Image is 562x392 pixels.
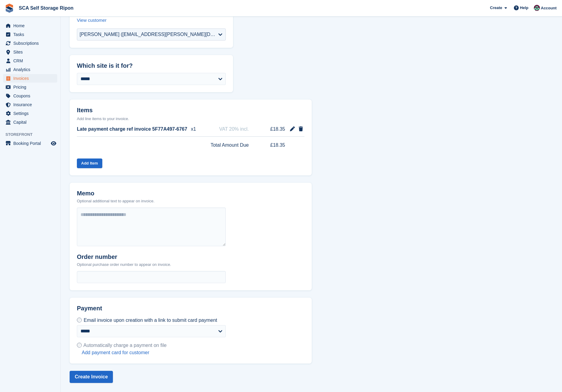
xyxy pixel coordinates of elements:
[77,343,82,348] input: Automatically charge a payment on file Add payment card for customer
[13,21,50,30] span: Home
[3,48,57,56] a: menu
[77,198,155,204] p: Optional additional text to appear on invoice.
[3,57,57,65] a: menu
[13,30,50,39] span: Tasks
[5,132,60,138] span: Storefront
[3,139,57,148] a: menu
[3,21,57,30] a: menu
[13,118,50,126] span: Capital
[77,190,155,197] h2: Memo
[77,126,187,133] span: Late payment charge ref invoice 5F77A497-6767
[211,142,249,149] span: Total Amount Due
[3,92,57,100] a: menu
[13,48,50,56] span: Sites
[3,39,57,47] a: menu
[77,107,304,115] h2: Items
[84,343,167,348] span: Automatically charge a payment on file
[3,65,57,74] a: menu
[13,39,50,47] span: Subscriptions
[219,126,249,133] span: VAT 20% incl.
[82,350,166,356] a: Add payment card for customer
[77,18,107,23] a: View customer
[77,305,226,317] h2: Payment
[13,57,50,65] span: CRM
[262,142,285,149] span: £18.35
[3,83,57,91] a: menu
[3,74,57,83] a: menu
[77,116,304,122] p: Add line items to your invoice.
[13,65,50,74] span: Analytics
[77,253,171,260] h2: Order number
[13,83,50,91] span: Pricing
[490,5,502,11] span: Create
[77,158,102,168] button: Add Item
[13,100,50,109] span: Insurance
[77,318,82,322] input: Email invoice upon creation with a link to submit card payment
[3,109,57,118] a: menu
[77,262,171,268] p: Optional purchase order number to appear on invoice.
[13,139,50,148] span: Booking Portal
[84,318,217,323] span: Email invoice upon creation with a link to submit card payment
[520,5,528,11] span: Help
[191,126,196,133] span: x1
[16,3,76,13] a: SCA Self Storage Ripon
[262,126,285,133] span: £18.35
[3,100,57,109] a: menu
[3,30,57,39] a: menu
[13,109,50,118] span: Settings
[13,92,50,100] span: Coupons
[50,140,57,147] a: Preview store
[534,5,540,11] img: Sam Chapman
[13,74,50,83] span: Invoices
[541,5,557,11] span: Account
[80,31,218,38] div: [PERSON_NAME] ([EMAIL_ADDRESS][PERSON_NAME][DOMAIN_NAME])
[77,62,226,69] h2: Which site is it for?
[3,118,57,126] a: menu
[70,371,113,383] button: Create Invoice
[5,4,14,13] img: stora-icon-8386f47178a22dfd0bd8f6a31ec36ba5ce8667c1dd55bd0f319d3a0aa187defe.svg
